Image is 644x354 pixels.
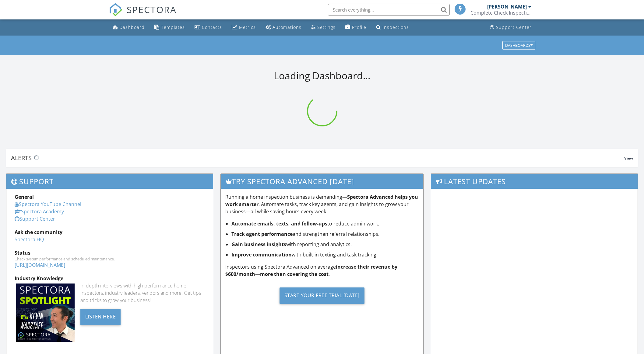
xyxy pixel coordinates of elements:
a: Inspections [374,22,411,33]
a: [URL][DOMAIN_NAME] [15,262,65,268]
span: SPECTORA [127,3,177,16]
div: Templates [161,24,185,30]
strong: General [15,194,34,200]
div: Status [15,249,205,256]
li: and strengthen referral relationships. [231,230,419,238]
span: View [624,156,633,161]
div: Alerts [11,154,624,162]
a: SPECTORA [109,8,177,21]
p: Running a home inspection business is demanding— . Automate tasks, track key agents, and gain ins... [225,193,419,215]
div: Check system performance and scheduled maintenance. [15,256,205,261]
h3: Latest Updates [431,174,638,189]
div: Industry Knowledge [15,275,205,282]
a: Contacts [192,22,224,33]
li: with built-in texting and task tracking. [231,251,419,258]
a: Dashboard [110,22,147,33]
a: Metrics [229,22,258,33]
img: Spectoraspolightmain [16,284,75,342]
li: with reporting and analytics. [231,241,419,248]
a: Support Center [15,215,55,222]
p: Inspectors using Spectora Advanced on average . [225,263,419,278]
strong: Track agent performance [231,231,293,237]
a: Company Profile [343,22,369,33]
li: to reduce admin work. [231,220,419,227]
a: Spectora Academy [15,208,64,215]
div: Inspections [382,24,409,30]
strong: Gain business insights [231,241,286,248]
div: Automations [273,24,301,30]
h3: Try spectora advanced [DATE] [221,174,424,189]
button: Dashboards [502,41,535,50]
a: Support Center [487,22,534,33]
div: Profile [352,24,366,30]
div: Dashboard [119,24,145,30]
div: Settings [317,24,336,30]
div: [PERSON_NAME] [487,4,527,10]
div: Start Your Free Trial [DATE] [280,287,364,304]
strong: increase their revenue by $600/month—more than covering the cost [225,263,397,277]
div: Complete Check Inspections, LLC [470,10,531,16]
a: Spectora HQ [15,236,44,243]
a: Start Your Free Trial [DATE] [225,283,419,308]
strong: Improve communication [231,251,292,258]
div: Contacts [202,24,222,30]
div: Ask the community [15,229,205,236]
div: Support Center [496,24,532,30]
div: Listen Here [80,309,121,325]
div: Metrics [239,24,256,30]
input: Search everything... [328,4,450,16]
h3: Support [6,174,213,189]
img: The Best Home Inspection Software - Spectora [109,3,122,16]
div: Dashboards [505,43,533,47]
a: Automations (Basic) [263,22,304,33]
strong: Automate emails, texts, and follow-ups [231,220,327,227]
strong: Spectora Advanced helps you work smarter [225,194,418,208]
div: In-depth interviews with high-performance home inspectors, industry leaders, vendors and more. Ge... [80,282,205,304]
a: Listen Here [80,313,121,320]
a: Templates [152,22,187,33]
a: Settings [309,22,338,33]
a: Spectora YouTube Channel [15,201,81,208]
